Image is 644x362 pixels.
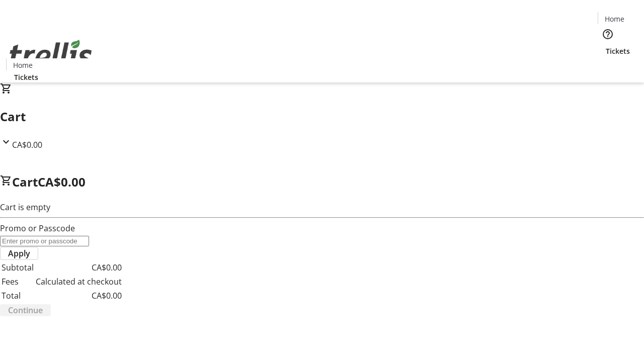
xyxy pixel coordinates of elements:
[1,275,34,288] td: Fees
[35,261,122,274] td: CA$0.00
[38,173,86,190] span: CA$0.00
[6,72,46,82] a: Tickets
[8,247,30,259] span: Apply
[35,275,122,288] td: Calculated at checkout
[12,139,42,150] span: CA$0.00
[14,72,38,82] span: Tickets
[1,289,34,302] td: Total
[1,261,34,274] td: Subtotal
[13,60,33,70] span: Home
[6,29,96,79] img: Orient E2E Organization jrbnBDtHAO's Logo
[606,46,630,56] span: Tickets
[598,24,618,44] button: Help
[35,289,122,302] td: CA$0.00
[598,56,618,76] button: Cart
[605,14,624,24] span: Home
[7,60,39,70] a: Home
[598,46,638,56] a: Tickets
[598,14,630,24] a: Home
